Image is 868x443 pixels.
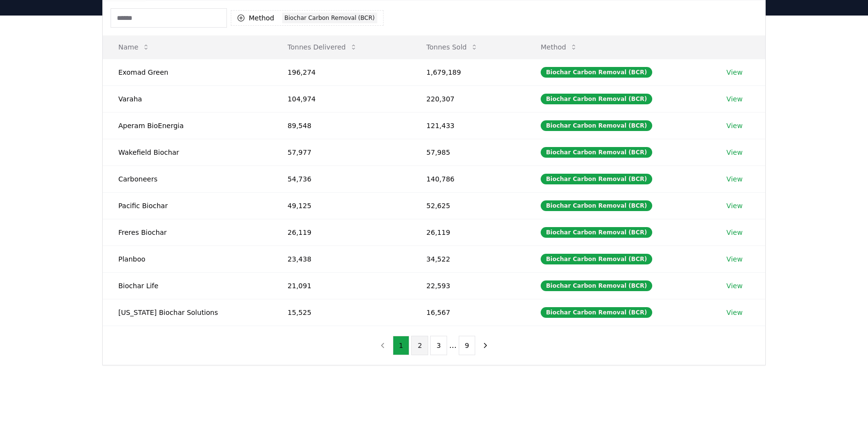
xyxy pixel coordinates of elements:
[103,112,272,139] td: Aperam BioEnergia
[272,112,411,139] td: 89,548
[418,37,486,57] button: Tonnes Sold
[726,94,742,104] a: View
[726,281,742,291] a: View
[411,299,525,326] td: 16,567
[726,228,742,237] a: View
[541,94,652,104] div: Biochar Carbon Removal (BCR)
[541,200,652,211] div: Biochar Carbon Removal (BCR)
[103,219,272,246] td: Freres Biochar
[541,174,652,184] div: Biochar Carbon Removal (BCR)
[726,148,742,157] a: View
[411,246,525,272] td: 34,522
[477,336,494,355] button: next page
[272,299,411,326] td: 15,525
[103,299,272,326] td: [US_STATE] Biochar Solutions
[411,112,525,139] td: 121,433
[272,272,411,299] td: 21,091
[726,308,742,317] a: View
[726,121,742,131] a: View
[231,10,384,26] button: MethodBiochar Carbon Removal (BCR)
[103,246,272,272] td: Planboo
[103,192,272,219] td: Pacific Biochar
[272,219,411,246] td: 26,119
[103,165,272,192] td: Carboneers
[272,192,411,219] td: 49,125
[272,85,411,112] td: 104,974
[272,139,411,165] td: 57,977
[411,192,525,219] td: 52,625
[103,59,272,85] td: Exomad Green
[411,272,525,299] td: 22,593
[541,280,652,291] div: Biochar Carbon Removal (BCR)
[103,139,272,165] td: Wakefield Biochar
[272,165,411,192] td: 54,736
[541,254,652,264] div: Biochar Carbon Removal (BCR)
[272,59,411,85] td: 196,274
[726,67,742,77] a: View
[430,336,447,355] button: 3
[280,37,365,57] button: Tonnes Delivered
[459,336,476,355] button: 9
[411,85,525,112] td: 220,307
[541,307,652,318] div: Biochar Carbon Removal (BCR)
[103,85,272,112] td: Varaha
[282,13,377,23] div: Biochar Carbon Removal (BCR)
[726,254,742,264] a: View
[541,120,652,131] div: Biochar Carbon Removal (BCR)
[103,272,272,299] td: Biochar Life
[533,37,586,57] button: Method
[726,201,742,211] a: View
[393,336,410,355] button: 1
[449,340,456,351] li: ...
[411,165,525,192] td: 140,786
[111,37,158,57] button: Name
[272,246,411,272] td: 23,438
[411,59,525,85] td: 1,679,189
[726,174,742,184] a: View
[541,67,652,78] div: Biochar Carbon Removal (BCR)
[411,139,525,165] td: 57,985
[411,219,525,246] td: 26,119
[541,227,652,238] div: Biochar Carbon Removal (BCR)
[411,336,428,355] button: 2
[541,147,652,158] div: Biochar Carbon Removal (BCR)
